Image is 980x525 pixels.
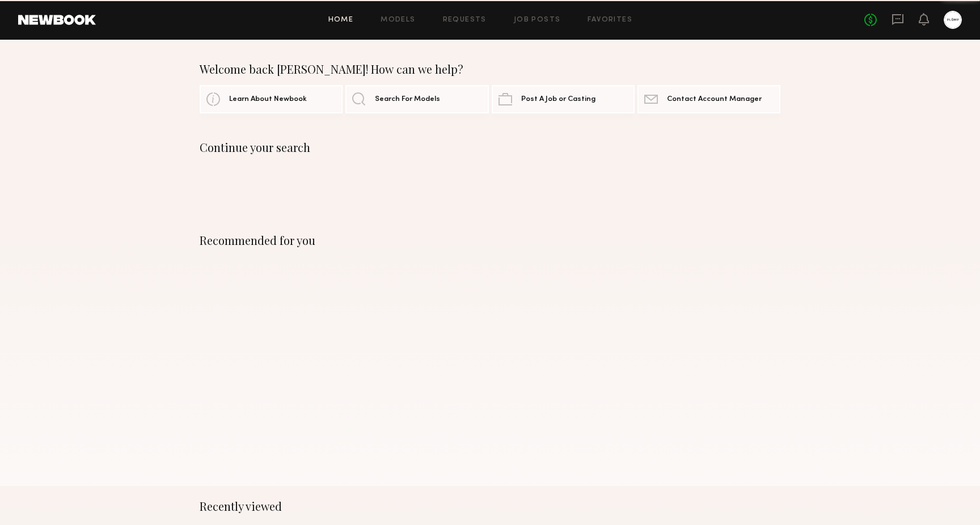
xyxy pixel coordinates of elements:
div: Recently viewed [200,499,780,513]
span: Search For Models [375,96,440,103]
a: Favorites [588,16,632,24]
span: Post A Job or Casting [521,96,595,103]
div: Welcome back [PERSON_NAME]! How can we help? [200,62,780,76]
a: Home [328,16,354,24]
div: Recommended for you [200,234,780,247]
a: Post A Job or Casting [492,85,635,113]
a: Requests [443,16,487,24]
a: Contact Account Manager [637,85,780,113]
span: Contact Account Manager [667,96,762,103]
a: Learn About Newbook [200,85,343,113]
a: Job Posts [514,16,561,24]
div: Continue your search [200,141,780,154]
a: Search For Models [345,85,488,113]
span: Learn About Newbook [229,96,307,103]
a: Models [381,16,415,24]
